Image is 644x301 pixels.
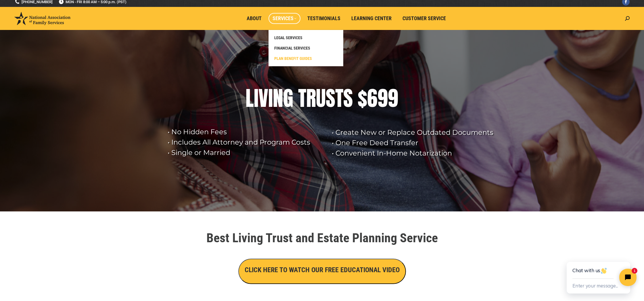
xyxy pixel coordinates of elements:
div: 6 [367,87,377,110]
img: National Association of Family Services [14,12,70,25]
div: I [254,87,258,110]
div: S [343,87,353,110]
rs-layer: • Create New or Replace Outdated Documents • One Free Deed Transfer • Convenient In-Home Notariza... [332,127,499,158]
a: About [243,13,266,24]
a: PLAN BENEFIT GUIDES [271,53,340,64]
div: N [273,87,283,110]
span: Customer Service [402,15,446,22]
span: About [247,15,262,22]
div: I [268,87,273,110]
div: 9 [388,87,398,110]
div: T [335,87,343,110]
a: CLICK HERE TO WATCH OUR FREE EDUCATIONAL VIDEO [238,267,406,273]
div: T [298,87,306,110]
span: Services [273,15,296,22]
div: $ [358,87,367,110]
span: LEGAL SERVICES [274,35,302,40]
div: V [258,87,268,110]
h1: Best Living Trust and Estate Planning Service [161,232,483,244]
div: U [316,87,326,110]
h3: CLICK HERE TO WATCH OUR FREE EDUCATIONAL VIDEO [245,265,400,275]
a: LEGAL SERVICES [271,33,340,43]
a: Testimonials [303,13,344,24]
a: Learning Center [347,13,396,24]
span: Testimonials [307,15,340,22]
div: 9 [377,87,388,110]
div: S [326,87,335,110]
span: FINANCIAL SERVICES [274,46,310,51]
span: PLAN BENEFIT GUIDES [274,56,312,61]
span: Learning Center [351,15,392,22]
div: L [246,87,254,110]
div: G [283,87,293,110]
a: FINANCIAL SERVICES [271,43,340,53]
rs-layer: • No Hidden Fees • Includes All Attorney and Program Costs • Single or Married [168,127,325,158]
a: Customer Service [398,13,450,24]
iframe: Tidio Chat [554,243,644,301]
div: R [306,87,316,110]
button: CLICK HERE TO WATCH OUR FREE EDUCATIONAL VIDEO [238,259,406,284]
